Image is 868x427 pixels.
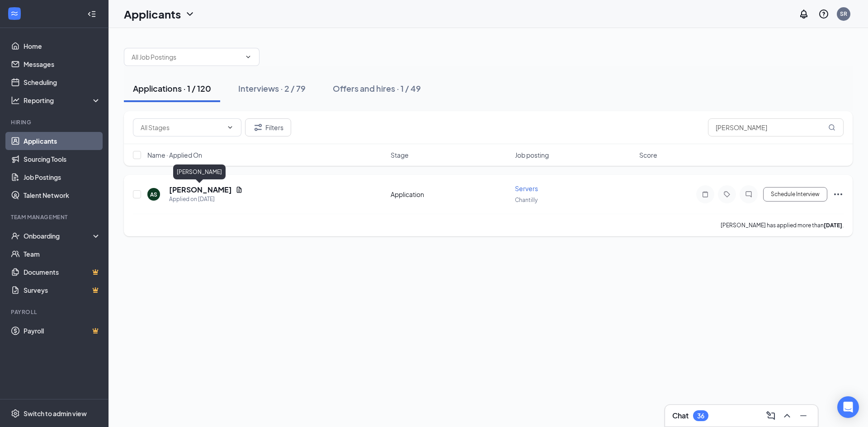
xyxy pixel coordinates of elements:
a: DocumentsCrown [24,263,101,281]
a: Team [24,245,101,263]
svg: ChevronDown [184,9,195,19]
p: [PERSON_NAME] has applied more than . [721,221,844,229]
svg: ChatInactive [743,191,754,198]
a: Messages [24,55,101,73]
div: 36 [697,412,704,420]
a: Sourcing Tools [24,150,101,168]
div: Hiring [11,118,99,126]
svg: QuestionInfo [818,9,829,19]
svg: ComposeMessage [765,410,776,421]
a: Applicants [24,132,101,150]
svg: Filter [253,122,264,133]
input: All Stages [141,122,223,132]
svg: Collapse [87,9,96,19]
svg: ChevronDown [245,53,252,61]
svg: ChevronUp [782,410,793,421]
svg: Note [700,191,711,198]
svg: UserCheck [11,231,20,240]
span: Score [639,150,657,160]
div: Applications · 1 / 120 [133,83,211,94]
div: [PERSON_NAME] [173,164,226,179]
svg: Settings [11,409,20,418]
span: Job posting [515,150,549,160]
a: SurveysCrown [24,281,101,299]
a: PayrollCrown [24,322,101,340]
button: ChevronUp [780,408,794,423]
div: Reporting [24,96,101,105]
span: Stage [391,150,409,160]
a: Job Postings [24,168,101,186]
div: Interviews · 2 / 79 [238,83,306,94]
b: [DATE] [824,222,842,229]
svg: Ellipses [833,189,844,200]
div: Open Intercom Messenger [837,396,859,418]
button: Filter Filters [245,118,291,136]
input: Search in applications [708,118,844,136]
div: SR [840,10,847,18]
h1: Applicants [124,6,181,22]
div: AS [150,191,157,198]
div: Onboarding [24,231,93,240]
svg: Minimize [798,410,809,421]
button: ComposeMessage [764,408,778,423]
div: Application [391,190,509,199]
h5: [PERSON_NAME] [169,185,232,195]
svg: Analysis [11,96,20,105]
a: Talent Network [24,186,101,204]
svg: MagnifyingGlass [828,124,835,131]
div: Offers and hires · 1 / 49 [333,83,421,94]
div: Applied on [DATE] [169,195,243,204]
svg: Tag [722,191,732,198]
span: Chantilly [515,197,538,203]
h3: Chat [672,411,689,421]
span: Servers [515,184,538,192]
svg: ChevronDown [226,124,234,131]
a: Home [24,37,101,55]
svg: Notifications [798,9,809,19]
button: Schedule Interview [763,187,827,202]
div: Payroll [11,308,99,316]
span: Name · Applied On [147,150,202,160]
div: Team Management [11,213,99,221]
a: Scheduling [24,73,101,91]
svg: WorkstreamLogo [10,9,19,18]
input: All Job Postings [132,52,241,62]
button: Minimize [796,408,811,423]
svg: Document [236,186,243,193]
div: Switch to admin view [24,409,87,418]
